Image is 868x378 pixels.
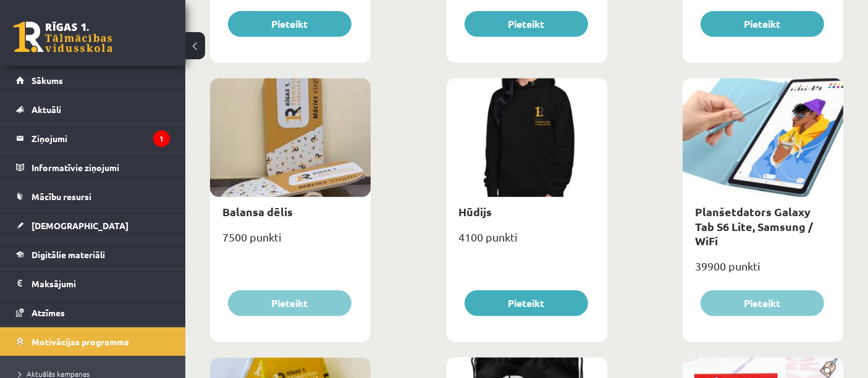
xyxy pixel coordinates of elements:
[683,256,843,287] div: 39900 punkti
[465,290,588,316] button: Pieteikt
[32,104,61,115] span: Aktuāli
[447,227,607,258] div: 4100 punkti
[16,211,170,240] a: [DEMOGRAPHIC_DATA]
[701,11,824,37] button: Pieteikt
[32,307,65,318] span: Atzīmes
[695,204,813,248] a: Planšetdators Galaxy Tab S6 Lite, Samsung / WiFi
[222,204,293,219] a: Balansa dēlis
[16,124,170,153] a: Ziņojumi1
[32,191,91,202] span: Mācību resursi
[16,298,170,327] a: Atzīmes
[228,11,352,37] button: Pieteikt
[153,130,170,147] i: 1
[32,269,170,298] legend: Maksājumi
[16,95,170,124] a: Aktuāli
[16,66,170,94] a: Sākums
[228,290,352,316] button: Pieteikt
[701,290,824,316] button: Pieteikt
[32,75,63,86] span: Sākums
[210,227,371,258] div: 7500 punkti
[459,204,492,219] a: Hūdijs
[16,182,170,211] a: Mācību resursi
[32,153,170,182] legend: Informatīvie ziņojumi
[16,153,170,182] a: Informatīvie ziņojumi
[32,220,129,231] span: [DEMOGRAPHIC_DATA]
[16,327,170,356] a: Motivācijas programma
[32,249,105,260] span: Digitālie materiāli
[16,269,170,298] a: Maksājumi
[465,11,588,37] button: Pieteikt
[32,336,129,347] span: Motivācijas programma
[16,240,170,269] a: Digitālie materiāli
[14,22,112,52] a: Rīgas 1. Tālmācības vidusskola
[32,124,170,153] legend: Ziņojumi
